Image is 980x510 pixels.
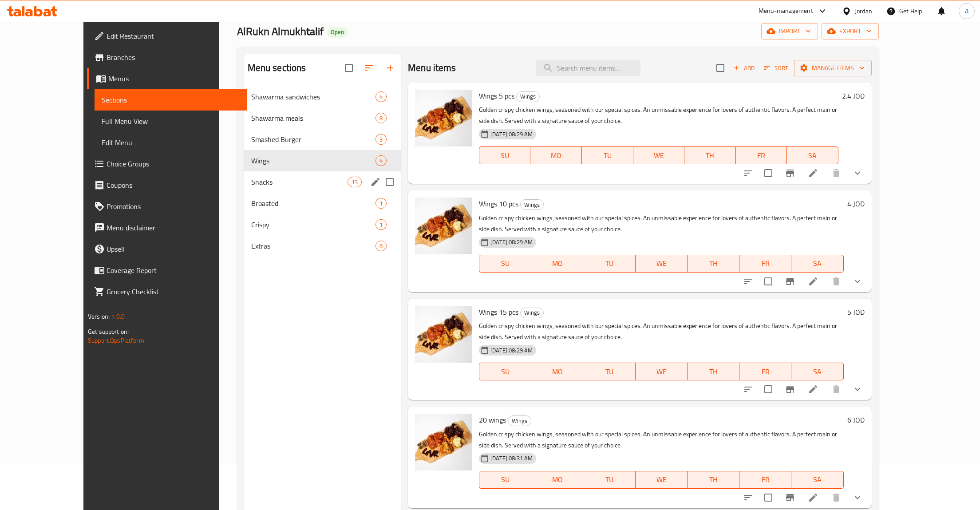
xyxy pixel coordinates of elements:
[826,271,847,292] button: delete
[779,271,801,292] button: Branch-specific-item
[244,193,401,214] div: Broasted1
[758,61,794,75] span: Sort items
[842,90,865,102] h6: 2.4 JOD
[691,365,736,378] span: TH
[415,414,472,470] img: 20 wings
[479,429,844,451] p: Golden crispy chicken wings, seasoned with our special spices. An unmissable experience for lover...
[483,257,528,270] span: SU
[583,363,635,380] button: TU
[738,379,759,400] button: sort-choices
[95,111,247,132] a: Full Menu View
[102,95,240,105] span: Sections
[487,130,536,138] span: [DATE] 08:29 AM
[479,89,514,103] span: Wings 5 pcs
[415,306,472,363] img: Wings 15 pcs
[536,60,640,76] input: search
[743,257,788,270] span: FR
[508,415,531,426] div: Wings
[521,308,543,318] span: Wings
[795,473,840,486] span: SA
[348,178,361,186] span: 13
[684,146,736,164] button: TH
[521,200,543,210] span: Wings
[779,162,801,184] button: Branch-specific-item
[779,379,801,400] button: Branch-specific-item
[520,308,544,318] div: Wings
[808,168,818,178] a: Edit menu item
[639,257,684,270] span: WE
[251,113,375,123] div: Shawarma meals
[531,363,583,380] button: MO
[102,137,240,148] span: Edit Menu
[517,91,539,102] span: Wings
[688,255,739,273] button: TH
[375,241,387,251] div: items
[639,365,684,378] span: WE
[808,492,818,503] a: Edit menu item
[375,134,387,145] div: items
[479,320,844,343] p: Golden crispy chicken wings, seasoned with our special spices. An unmissable experience for lover...
[107,286,240,297] span: Grocery Checklist
[688,149,732,162] span: TH
[633,146,685,164] button: WE
[739,471,791,489] button: FR
[583,471,635,489] button: TU
[730,61,758,75] span: Add item
[535,257,580,270] span: MO
[852,492,863,503] svg: Show Choices
[483,149,527,162] span: SU
[87,174,247,196] a: Coupons
[107,222,240,233] span: Menu disclaimer
[358,57,379,79] span: Sort sections
[375,155,387,166] div: items
[688,363,739,380] button: TH
[408,61,456,75] h2: Menu items
[826,162,847,184] button: delete
[479,413,506,427] span: 20 wings
[483,365,528,378] span: SU
[639,473,684,486] span: WE
[585,149,630,162] span: TU
[795,257,840,270] span: SA
[808,276,818,287] a: Edit menu item
[739,363,791,380] button: FR
[743,365,788,378] span: FR
[487,454,536,463] span: [DATE] 08:31 AM
[376,157,386,165] span: 4
[479,471,531,489] button: SU
[743,473,788,486] span: FR
[340,59,358,77] span: Select all sections
[852,276,863,287] svg: Show Choices
[251,134,375,145] div: Smashed Burger
[108,73,240,84] span: Menus
[251,91,375,102] span: Shawarma sandwiches
[791,255,843,273] button: SA
[244,83,401,260] nav: Menu sections
[739,149,784,162] span: FR
[587,257,632,270] span: TU
[251,155,375,166] span: Wings
[244,107,401,129] div: Shawarma meals8
[583,255,635,273] button: TU
[759,272,778,291] span: Select to update
[107,180,240,190] span: Coupons
[826,487,847,508] button: delete
[237,21,324,41] span: AlRukn Almukhtalif
[87,153,247,174] a: Choice Groups
[847,306,865,318] h6: 5 JOD
[107,244,240,254] span: Upsell
[779,487,801,508] button: Branch-specific-item
[847,487,868,508] button: show more
[87,217,247,238] a: Menu disclaimer
[87,68,247,89] a: Menus
[244,235,401,257] div: Extras6
[244,150,401,171] div: Wings4
[479,146,530,164] button: SU
[761,23,818,40] button: import
[791,471,843,489] button: SA
[244,129,401,150] div: Smashed Burger3
[107,265,240,276] span: Coverage Report
[826,379,847,400] button: delete
[738,487,759,508] button: sort-choices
